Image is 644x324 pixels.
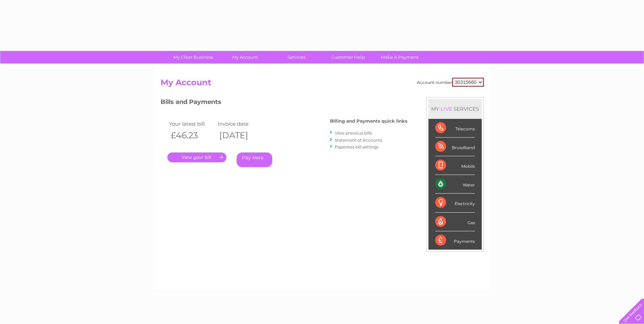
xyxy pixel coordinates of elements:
th: [DATE] [216,128,265,142]
h3: Bills and Payments [161,97,407,109]
a: Customer Help [320,51,376,64]
div: Water [435,175,475,194]
a: My Clear Business [165,51,221,64]
a: View previous bills [335,130,372,136]
th: £46.23 [167,128,216,142]
td: Your latest bill [167,119,216,128]
a: My Account [217,51,273,64]
div: Gas [435,213,475,231]
div: Telecoms [435,119,475,138]
div: MY SERVICES [428,99,482,119]
a: Services [269,51,325,64]
a: Pay Here [237,152,272,167]
a: . [167,152,226,162]
div: Account number [417,78,484,87]
a: Paperless bill settings [335,144,379,149]
div: Broadband [435,138,475,156]
div: Mobile [435,156,475,175]
h2: My Account [161,78,484,91]
td: Invoice date [216,119,265,128]
div: LIVE [439,106,454,112]
div: Payments [435,231,475,250]
a: Make A Payment [372,51,428,64]
a: Statement of Accounts [335,138,382,143]
div: Electricity [435,194,475,212]
h4: Billing and Payments quick links [330,119,407,124]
